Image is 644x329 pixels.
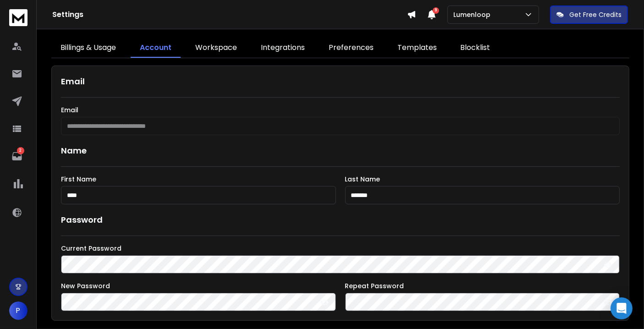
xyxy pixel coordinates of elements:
h1: Password [61,214,103,226]
label: Repeat Password [345,283,620,289]
a: Workspace [186,38,246,58]
h1: Settings [52,9,407,20]
a: Preferences [319,38,383,58]
a: Blocklist [451,38,500,58]
label: Email [61,107,620,113]
label: New Password [61,283,336,289]
p: 2 [17,147,24,154]
p: Lumenloop [453,10,494,19]
h1: Name [61,144,620,157]
p: Get Free Credits [569,10,622,19]
span: 9 [433,7,439,14]
img: logo [9,9,28,26]
a: Templates [388,38,446,58]
a: Integrations [252,38,314,58]
label: Last Name [345,176,620,182]
div: Open Intercom Messenger [611,297,633,319]
button: P [9,302,28,320]
button: Get Free Credits [550,5,628,24]
label: First Name [61,176,336,182]
label: Current Password [61,245,620,252]
h1: Email [61,75,620,88]
a: 2 [8,147,26,165]
a: Billings & Usage [51,38,125,58]
a: Account [131,38,181,58]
